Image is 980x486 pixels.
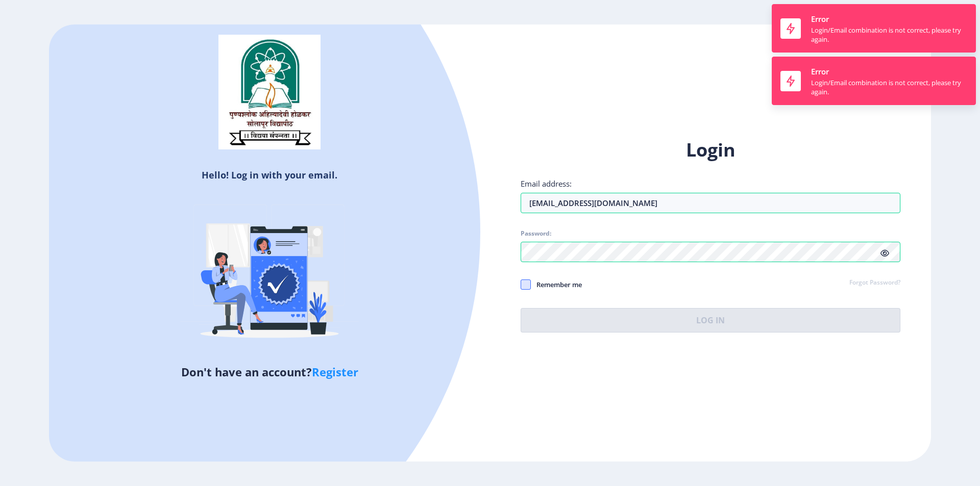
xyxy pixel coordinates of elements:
[180,185,359,364] img: Verified-rafiki.svg
[811,14,829,24] span: Error
[57,364,482,380] h5: Don't have an account?
[811,78,967,96] div: Login/Email combination is not correct, please try again.
[218,35,321,150] img: sulogo.png
[849,278,900,288] a: Forgot Password?
[521,193,900,213] input: Email address
[531,278,582,291] span: Remember me
[521,138,900,162] h1: Login
[521,229,551,238] label: Password:
[521,178,572,189] label: Email address:
[521,308,900,332] button: Log In
[312,364,358,379] a: Register
[811,66,829,76] span: Error
[811,25,967,44] div: Login/Email combination is not correct, please try again.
